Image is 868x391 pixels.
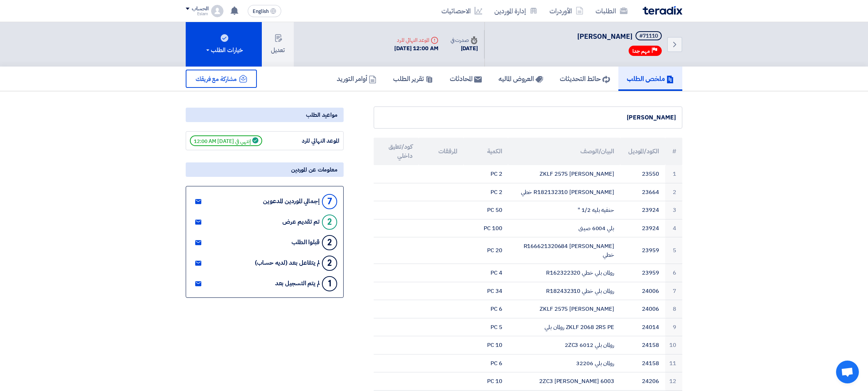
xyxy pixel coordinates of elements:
[508,237,620,264] td: R166621320684 [PERSON_NAME] خطي
[508,219,620,237] td: بلي 6004 صينى
[463,300,508,318] td: 6 PC
[639,33,658,39] div: #71110
[508,138,620,165] th: البيان/الوصف
[262,22,294,67] button: تعديل
[665,300,682,318] td: 8
[508,354,620,372] td: رولمان بلي 32206
[618,67,682,91] a: ملخص الطلب
[328,67,385,91] a: أوامر التوريد
[322,276,337,291] div: 1
[190,135,262,146] span: إنتهي في [DATE] 12:00 AM
[205,46,243,55] div: خيارات الطلب
[255,259,320,267] div: لم يتفاعل بعد (لديه حساب)
[463,264,508,282] td: 4 PC
[508,282,620,300] td: رولمان بلي خطي R182432310
[665,237,682,264] td: 5
[543,2,589,20] a: الأوردرات
[627,74,674,83] h5: ملخص الطلب
[560,74,610,83] h5: حائط التحديثات
[322,256,337,271] div: 2
[291,239,320,246] div: قبلوا الطلب
[463,183,508,201] td: 2 PC
[463,282,508,300] td: 34 PC
[322,235,337,250] div: 2
[263,198,320,205] div: إجمالي الموردين المدعوين
[463,237,508,264] td: 20 PC
[620,282,665,300] td: 24006
[248,5,281,17] button: English
[620,354,665,372] td: 24158
[665,282,682,300] td: 7
[499,74,543,83] h5: العروض الماليه
[508,264,620,282] td: رولمان بلي خطي R162322320
[463,138,508,165] th: الكمية
[589,2,634,20] a: الطلبات
[665,336,682,354] td: 10
[393,74,433,83] h5: تقرير الطلب
[186,108,344,122] div: مواعيد الطلب
[463,219,508,237] td: 100 PC
[620,264,665,282] td: 23959
[463,201,508,219] td: 50 PC
[488,2,543,20] a: إدارة الموردين
[374,138,419,165] th: كود/تعليق داخلي
[620,336,665,354] td: 24158
[665,165,682,183] td: 1
[620,138,665,165] th: الكود/الموديل
[322,194,337,209] div: 7
[508,300,620,318] td: ZKLF 2575 [PERSON_NAME]
[508,372,620,391] td: 6003 2ZC3 [PERSON_NAME]
[196,75,237,84] span: مشاركة مع فريقك
[385,67,441,91] a: تقرير الطلب
[665,318,682,336] td: 9
[435,2,488,20] a: الاحصائيات
[508,318,620,336] td: ZKLF 2068 2RS PE رولمان بلي
[508,183,620,201] td: R182132310 [PERSON_NAME] خطي
[665,201,682,219] td: 3
[253,9,269,14] span: English
[508,165,620,183] td: ZKLF 2575 [PERSON_NAME]
[450,74,482,83] h5: المحادثات
[632,48,650,55] span: مهم جدا
[186,22,262,67] button: خيارات الطلب
[577,31,663,42] h5: رولمان بلي
[394,36,438,44] div: الموعد النهائي للرد
[463,336,508,354] td: 10 PC
[275,280,320,287] div: لم يتم التسجيل بعد
[508,201,620,219] td: حنفيه بليه 1/2 "
[282,218,320,226] div: تم تقديم عرض
[508,336,620,354] td: رولمان بلي 6012 2ZC3
[620,318,665,336] td: 24014
[380,113,676,122] div: [PERSON_NAME]
[665,219,682,237] td: 4
[620,372,665,391] td: 24206
[577,31,632,41] span: [PERSON_NAME]
[419,138,463,165] th: المرفقات
[551,67,618,91] a: حائط التحديثات
[620,183,665,201] td: 23664
[620,201,665,219] td: 23924
[441,67,490,91] a: المحادثات
[463,372,508,391] td: 10 PC
[451,44,478,53] div: [DATE]
[620,165,665,183] td: 23550
[665,354,682,372] td: 11
[490,67,551,91] a: العروض الماليه
[463,165,508,183] td: 2 PC
[643,6,682,15] img: Teradix logo
[620,219,665,237] td: 23924
[836,361,859,383] a: Open chat
[192,6,208,12] div: الحساب
[620,300,665,318] td: 24006
[620,237,665,264] td: 23959
[665,138,682,165] th: #
[186,12,208,16] div: Eslam
[665,183,682,201] td: 2
[463,354,508,372] td: 6 PC
[282,137,339,145] div: الموعد النهائي للرد
[322,215,337,230] div: 2
[211,5,223,17] img: profile_test.png
[337,74,376,83] h5: أوامر التوريد
[394,44,438,53] div: [DATE] 12:00 AM
[665,372,682,391] td: 12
